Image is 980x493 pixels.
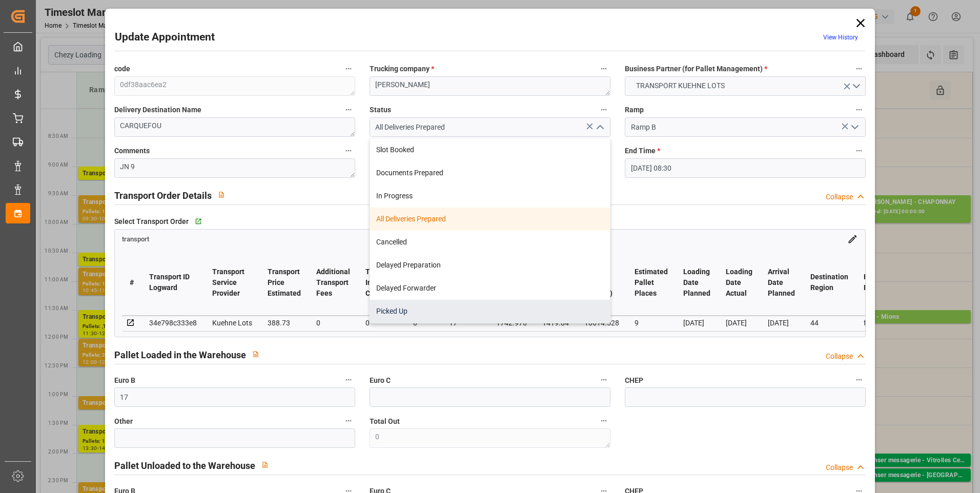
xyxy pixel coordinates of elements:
[370,416,400,427] span: Total Out
[114,459,255,473] h2: Pallet Unloaded to the Warehouse
[625,76,866,96] button: open menu
[625,375,643,386] span: CHEP
[597,373,610,386] button: Euro C
[847,119,862,135] button: open menu
[114,348,246,362] h2: Pallet Loaded in the Warehouse
[370,375,391,386] span: Euro C
[370,138,610,161] div: Slot Booked
[852,62,866,75] button: Business Partner (for Pallet Management) *
[309,250,358,316] th: Additional Transport Fees
[114,64,130,74] span: code
[205,250,260,316] th: Transport Service Provider
[370,254,610,277] div: Delayed Preparation
[635,317,668,329] div: 9
[212,185,231,204] button: View description
[114,216,189,227] span: Select Transport Order
[149,317,197,329] div: 34e798c333e8
[625,105,644,115] span: Ramp
[370,105,391,115] span: Status
[718,250,760,316] th: Loading Date Actual
[114,375,135,386] span: Euro B
[342,103,355,116] button: Delivery Destination Name
[597,414,610,427] button: Total Out
[591,119,607,135] button: close menu
[597,62,610,75] button: Trucking company *
[760,250,803,316] th: Arrival Date Planned
[316,317,350,329] div: 0
[255,455,275,475] button: View description
[212,317,252,329] div: Kuehne Lots
[625,146,660,156] span: End Time
[726,317,752,329] div: [DATE]
[597,103,610,116] button: Status
[370,428,610,448] textarea: 0
[864,317,913,329] div: f67921328c2b
[342,373,355,386] button: Euro B
[342,62,355,75] button: code
[268,317,301,329] div: 388.73
[625,64,767,74] span: Business Partner (for Pallet Management)
[683,317,710,329] div: [DATE]
[370,64,434,74] span: Trucking company
[826,192,853,202] div: Collapse
[122,250,141,316] th: #
[122,235,149,243] span: transport
[342,414,355,427] button: Other
[676,250,718,316] th: Loading Date Planned
[370,277,610,300] div: Delayed Forwarder
[768,317,795,329] div: [DATE]
[114,105,201,115] span: Delivery Destination Name
[260,250,309,316] th: Transport Price Estimated
[625,117,866,137] input: Type to search/select
[370,208,610,231] div: All Deliveries Prepared
[810,317,848,329] div: 44
[246,344,266,364] button: View description
[370,117,610,137] input: Type to search/select
[627,250,676,316] th: Estimated Pallet Places
[625,158,866,178] input: DD-MM-YYYY HH:MM
[852,373,866,386] button: CHEP
[370,161,610,184] div: Documents Prepared
[114,416,133,427] span: Other
[114,189,212,202] h2: Transport Order Details
[826,462,853,473] div: Collapse
[342,144,355,157] button: Comments
[370,231,610,254] div: Cancelled
[114,158,355,178] textarea: JN 9
[141,250,205,316] th: Transport ID Logward
[852,144,866,157] button: End Time *
[114,146,150,156] span: Comments
[823,34,858,41] a: View History
[114,117,355,137] textarea: CARQUEFOU
[631,80,730,91] span: TRANSPORT KUEHNE LOTS
[856,250,921,316] th: Recommended Rate Code
[122,234,149,242] a: transport
[803,250,856,316] th: Destination Region
[370,184,610,208] div: In Progress
[365,317,398,329] div: 0
[370,300,610,323] div: Picked Up
[115,29,215,46] h2: Update Appointment
[114,76,355,96] textarea: 0df38aac6ea2
[826,351,853,362] div: Collapse
[370,76,610,96] textarea: [PERSON_NAME]
[852,103,866,116] button: Ramp
[358,250,405,316] th: Total Insurance Cost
